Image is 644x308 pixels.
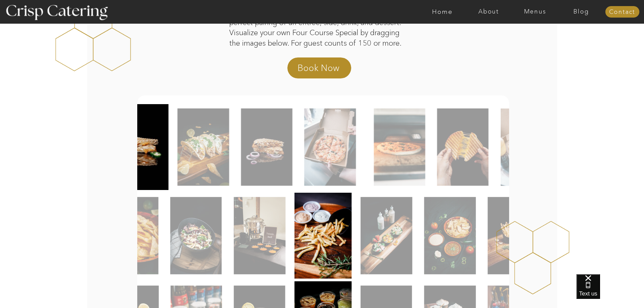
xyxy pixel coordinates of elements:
[512,8,558,15] a: Menus
[419,8,466,15] a: Home
[605,9,639,16] a: Contact
[297,62,357,78] a: Book Now
[466,8,512,15] a: About
[576,274,644,308] iframe: podium webchat widget bubble
[558,8,604,15] a: Blog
